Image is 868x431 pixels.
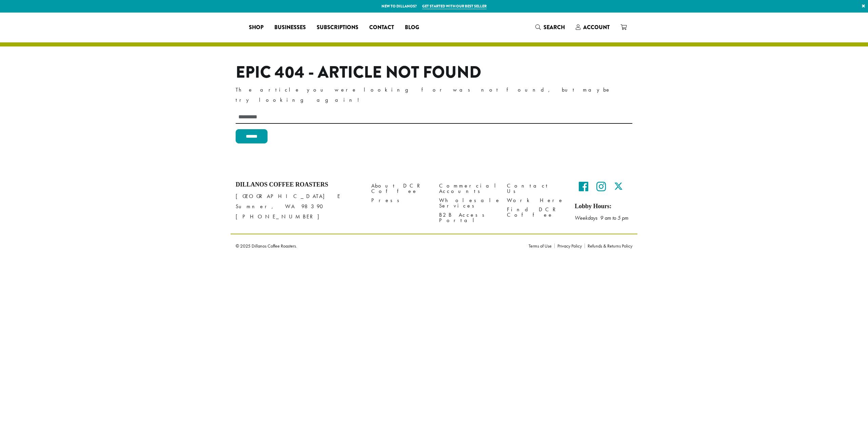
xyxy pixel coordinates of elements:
em: Weekdays 9 am to 5 pm [575,214,628,221]
a: Find DCR Coffee [507,205,565,220]
a: Refunds & Returns Policy [585,243,632,248]
span: Account [583,23,610,31]
a: Terms of Use [529,243,554,248]
p: © 2025 Dillanos Coffee Roasters. [236,243,518,248]
a: Wholesale Services [439,196,497,211]
a: Shop [243,22,269,33]
a: Commercial Accounts [439,181,497,196]
a: B2B Access Portal [439,211,497,225]
p: The article you were looking for was not found, but maybe try looking again! [236,85,632,105]
a: Contact Us [507,181,565,196]
p: [GEOGRAPHIC_DATA] E Sumner, WA 98390 [PHONE_NUMBER] [236,191,361,222]
span: Blog [405,23,419,32]
span: Subscriptions [317,23,358,32]
span: Shop [249,23,263,32]
a: About DCR Coffee [371,181,429,196]
span: Businesses [274,23,306,32]
span: Contact [369,23,394,32]
h1: Epic 404 - Article Not Found [236,63,632,82]
h4: Dillanos Coffee Roasters [236,181,361,189]
a: Work Here [507,196,565,205]
a: Search [530,22,570,33]
a: Press [371,196,429,205]
a: Privacy Policy [554,243,585,248]
span: Search [544,23,565,31]
h5: Lobby Hours: [575,203,632,210]
a: Get started with our best seller [422,3,487,9]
